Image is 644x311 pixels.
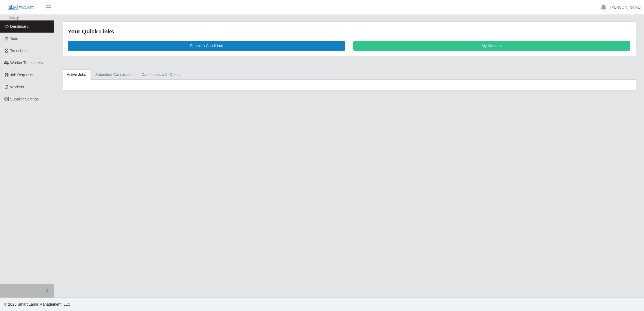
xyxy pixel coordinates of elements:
[10,24,29,29] span: Dashboard
[68,41,345,51] a: Submit a Candidate
[62,69,91,80] a: Active Jobs
[353,41,631,51] a: My Workers
[10,97,39,101] span: Supplier Settings
[10,85,24,89] span: Workers
[8,5,34,11] img: SLM Logo
[10,73,33,77] span: Job Requests
[5,15,19,20] span: Industry
[10,36,18,41] span: Todo
[137,69,184,80] a: Candidates with Offers
[10,48,30,53] span: Timesheets
[610,5,641,10] a: [PERSON_NAME]
[10,61,43,65] span: Worker Timesheets
[91,69,137,80] a: Submitted Candidates
[68,27,630,36] div: Your Quick Links
[4,302,70,306] span: © 2025 Smart Labor Management, LLC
